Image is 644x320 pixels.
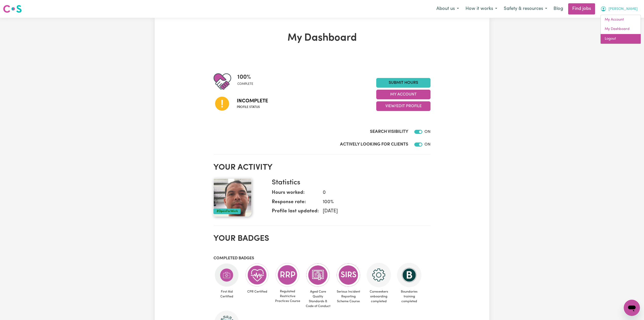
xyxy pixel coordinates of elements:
[367,263,391,287] img: CS Academy: Careseekers Onboarding course completed
[237,82,253,86] span: complete
[600,15,641,44] div: My Account
[366,287,392,306] span: Careseekers onboarding completed
[305,287,331,311] span: Aged Care Quality Standards & Code of Conduct
[335,287,362,306] span: Serious Incident Reporting Scheme Course
[213,209,241,214] div: #OpenForWork
[3,3,22,15] a: Careseekers logo
[272,179,426,187] h3: Statistics
[376,78,431,88] a: Submit Hours
[306,263,330,287] img: CS Academy: Aged Care Quality Standards & Code of Conduct course completed
[319,208,426,215] dd: [DATE]
[376,101,431,111] button: View/Edit Profile
[245,263,269,287] img: Care and support worker has completed CPR Certification
[3,4,22,13] img: Careseekers logo
[237,105,268,109] span: Profile status
[609,6,638,12] span: [PERSON_NAME]
[601,34,641,44] a: Logout
[272,208,319,217] dt: Profile last updated:
[237,73,253,82] span: 100 %
[336,263,361,287] img: CS Academy: Serious Incident Reporting Scheme course completed
[433,4,462,14] button: About us
[275,263,300,287] img: CS Academy: Regulated Restrictive Practices course completed
[213,163,431,172] h2: Your activity
[213,179,252,217] img: Your profile picture
[624,300,640,316] iframe: Button to launch messaging window
[376,90,431,99] button: My Account
[274,287,301,306] span: Regulated Restrictive Practices Course
[597,4,641,14] button: My Account
[601,24,641,34] a: My Dashboard
[568,3,595,14] a: Find jobs
[213,256,431,261] h3: Completed badges
[319,199,426,206] dd: 100 %
[244,287,270,296] span: CPR Certified
[237,97,268,105] span: Incomplete
[213,287,240,301] span: First Aid Certified
[424,142,431,147] span: ON
[370,129,408,135] label: Search Visibility
[214,263,239,287] img: Care and support worker has completed First Aid Certification
[462,4,500,14] button: How it works
[601,15,641,25] a: My Account
[272,199,319,208] dt: Response rate:
[319,189,426,197] dd: 0
[500,4,550,14] button: Safety & resources
[396,287,422,306] span: Boundaries training completed
[213,32,431,44] h1: My Dashboard
[340,141,408,148] label: Actively Looking for Clients
[237,73,257,90] div: Profile completeness: 100%
[213,234,431,244] h2: Your badges
[424,130,431,134] span: ON
[272,189,319,199] dt: Hours worked:
[397,263,421,287] img: CS Academy: Boundaries in care and support work course completed
[550,3,566,14] a: Blog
